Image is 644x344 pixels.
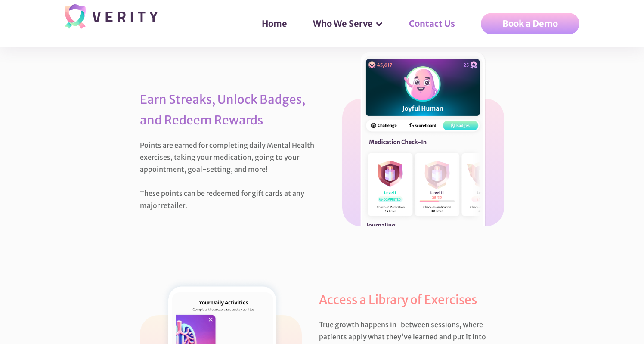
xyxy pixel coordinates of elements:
div: Who We Serve [304,11,392,37]
div: Contact Us [392,2,481,45]
h1: Access a Library of Exercises [319,289,577,310]
div: Who We Serve [313,19,373,28]
h1: Earn Streaks, Unlock Badges, and Redeem Rewards [140,89,325,130]
div: Book a Demo [502,19,558,29]
a: Home [253,11,304,37]
p: Points are earned for completing daily Mental Health exercises, taking your medication, going to ... [140,139,325,211]
a: Book a Demo [481,13,579,34]
a: Contact Us [400,11,472,37]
